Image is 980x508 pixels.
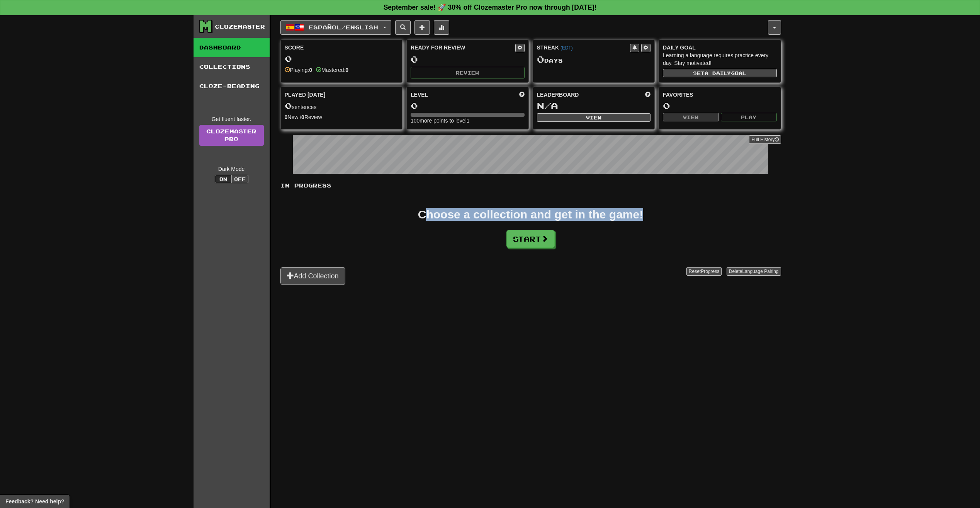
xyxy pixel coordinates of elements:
[285,114,288,120] strong: 0
[285,101,399,111] div: sentences
[411,67,525,78] button: Review
[309,24,378,31] span: Español / English
[418,209,643,220] div: Choose a collection and get in the game!
[537,55,651,65] div: Day s
[560,45,573,51] a: (EDT)
[749,135,781,144] button: Full History
[215,23,265,31] div: Clozemaster
[215,175,232,183] button: On
[280,20,391,35] button: Español/English
[316,66,348,74] div: Mastered:
[727,267,781,276] button: DeleteLanguage Pairing
[663,69,777,77] button: Seta dailygoal
[309,67,312,73] strong: 0
[686,267,722,276] button: ResetProgress
[537,54,544,65] span: 0
[285,91,326,99] span: Played [DATE]
[301,114,304,120] strong: 0
[199,125,264,146] a: ClozemasterPro
[194,38,270,57] a: Dashboard
[701,269,719,274] span: Progress
[5,498,64,505] span: Open feedback widget
[285,100,292,111] span: 0
[285,66,313,74] div: Playing:
[285,44,399,51] div: Score
[411,101,525,111] div: 0
[537,91,579,99] span: Leaderboard
[411,91,428,99] span: Level
[645,91,651,99] span: This week in points, UTC
[199,165,264,173] div: Dark Mode
[231,175,248,183] button: Off
[506,230,555,248] button: Start
[194,77,270,96] a: Cloze-Reading
[663,51,777,67] div: Learning a language requires practice every day. Stay motivated!
[345,67,348,73] strong: 0
[411,117,525,124] div: 100 more points to level 1
[285,54,399,63] div: 0
[411,44,515,51] div: Ready for Review
[537,100,558,111] span: N/A
[199,115,264,123] div: Get fluent faster.
[663,101,777,111] div: 0
[285,113,399,121] div: New / Review
[411,55,525,64] div: 0
[194,57,270,77] a: Collections
[663,91,777,99] div: Favorites
[280,267,345,285] button: Add Collection
[742,269,778,274] span: Language Pairing
[537,113,651,122] button: View
[519,91,525,99] span: Score more points to level up
[280,182,781,189] p: In Progress
[434,20,449,35] button: More stats
[537,44,630,51] div: Streak
[395,20,411,35] button: Search sentences
[721,113,777,121] button: Play
[414,20,430,35] button: Add sentence to collection
[705,70,731,76] span: a daily
[663,44,777,51] div: Daily Goal
[663,113,719,121] button: View
[384,3,597,11] strong: September sale! 🚀 30% off Clozemaster Pro now through [DATE]!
